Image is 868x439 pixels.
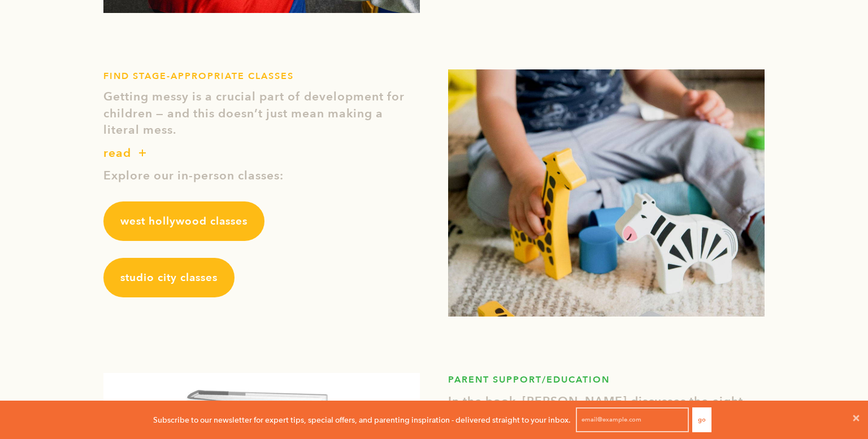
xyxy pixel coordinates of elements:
a: studio city classes [103,258,235,297]
h1: PARENT SUPPORT/EDUCATION [448,373,765,388]
p: Getting messy is a crucial part of development for children — and this doesn’t just mean making a... [103,89,420,138]
button: Go [692,407,711,432]
p: read [103,144,131,163]
a: west hollywood classes [103,201,264,241]
span: west hollywood classes [120,214,248,229]
span: studio city classes [120,270,218,285]
p: Explore our in-person classes: [103,168,420,184]
p: Subscribe to our newsletter for expert tips, special offers, and parenting inspiration - delivere... [153,414,571,426]
h1: FIND STAGE-APPROPRIATE CLASSES [103,69,420,83]
input: email@example.com [576,407,689,432]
